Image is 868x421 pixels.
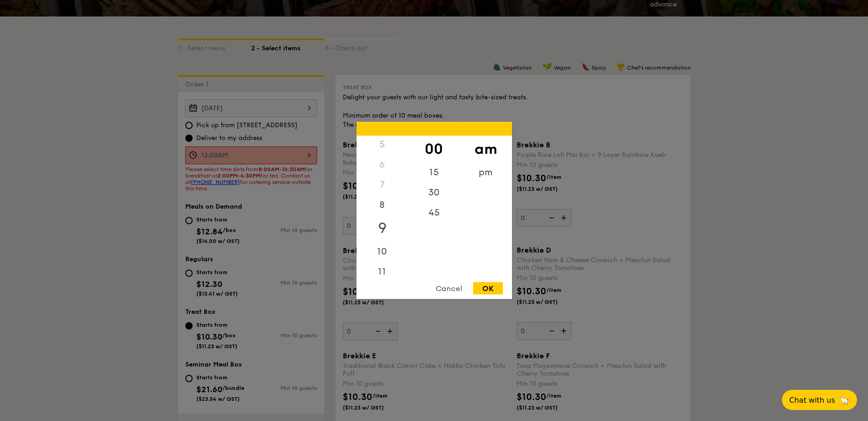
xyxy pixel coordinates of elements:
div: 30 [408,183,460,203]
div: 9 [356,215,408,242]
div: 15 [408,162,460,183]
div: 00 [408,136,460,162]
div: am [460,136,512,162]
div: OK [473,282,503,295]
span: 🦙 [839,395,850,405]
div: 11 [356,262,408,282]
button: Chat with us🦙 [782,390,857,410]
div: 45 [408,203,460,223]
div: pm [460,162,512,183]
div: 10 [356,242,408,262]
div: 5 [356,135,408,155]
div: 6 [356,155,408,175]
div: Cancel [426,282,471,295]
span: Chat with us [789,396,835,405]
div: 7 [356,175,408,195]
div: 8 [356,195,408,215]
